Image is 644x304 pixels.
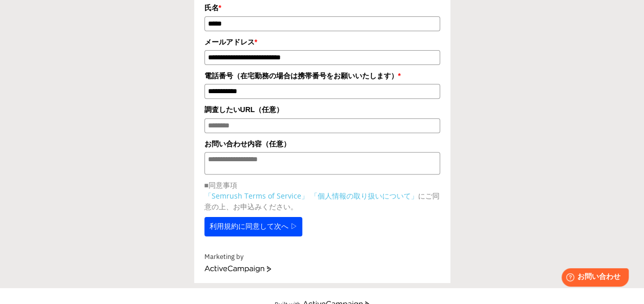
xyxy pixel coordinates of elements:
p: ■同意事項 [204,180,440,190]
p: にご同意の上、お申込みください。 [204,190,440,212]
iframe: Help widget launcher [553,264,633,293]
label: お問い合わせ内容（任意） [204,138,440,149]
label: 氏名 [204,2,440,13]
a: 「Semrush Terms of Service」 [204,191,308,201]
a: 「個人情報の取り扱いについて」 [310,191,418,201]
label: 電話番号（在宅勤務の場合は携帯番号をお願いいたします） [204,70,440,81]
label: 調査したいURL（任意） [204,104,440,115]
button: 利用規約に同意して次へ ▷ [204,217,303,236]
div: Marketing by [204,252,440,263]
label: メールアドレス [204,36,440,48]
